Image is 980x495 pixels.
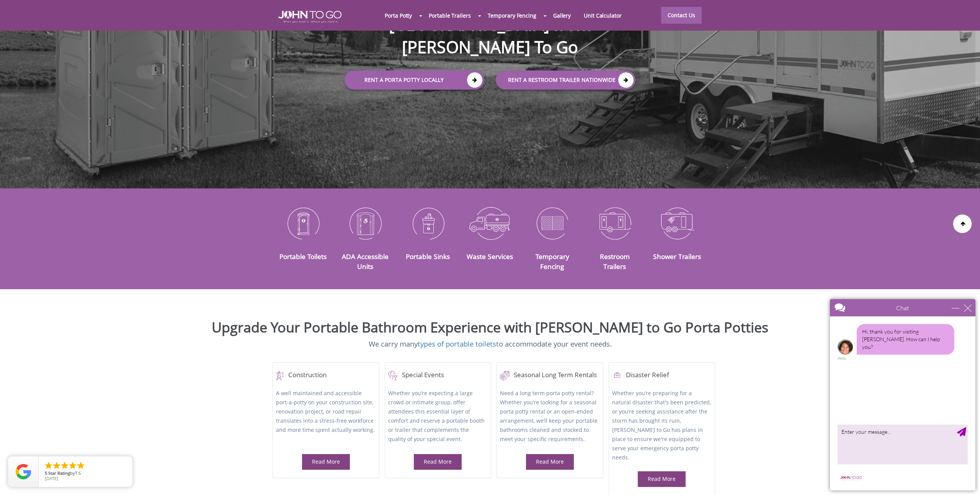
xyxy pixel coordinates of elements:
[52,461,61,470] li: 
[342,252,389,271] a: ADA Accessible Units
[45,470,47,476] span: 5
[527,203,578,243] img: Temporary-Fencing-cion_N.png
[612,371,712,380] h4: Disaster Relief
[45,471,126,476] span: by
[481,7,543,24] a: Temporary Fencing
[6,339,974,349] p: We carry many to accommodate your event needs.
[652,203,702,243] img: Shower-Trailers-icon_N.png
[276,371,376,380] a: Construction
[418,339,496,348] a: types of portable toilets
[536,458,564,465] a: Read More
[536,252,569,271] a: Temporary Fencing
[648,475,676,482] a: Read More
[16,464,31,479] img: Review Rating
[465,203,516,243] img: Waste-Services-icon_N.png
[378,7,418,24] a: Porta Potty
[653,252,701,261] a: Shower Trailers
[44,461,53,470] li: 
[276,389,376,445] p: A well maintained and accessible port-a-potty on your construction site, renovation project, or r...
[406,252,450,261] a: Portable Sinks
[45,475,58,481] span: [DATE]
[48,470,70,476] span: Star Rating
[424,458,452,465] a: Read More
[60,461,69,470] li: 
[577,7,628,24] a: Unit Calculator
[345,70,484,90] a: Rent a Porta Potty Locally
[279,252,327,261] a: Portable Toilets
[6,320,974,335] h2: Upgrade Your Portable Bathroom Experience with [PERSON_NAME] to Go Porta Potties
[600,252,630,271] a: Restroom Trailers
[825,295,980,495] iframe: Live Chat Box
[388,389,488,445] p: Whether you’re expecting a large crowd or intimate group, offer attendees this essential layer of...
[75,470,81,476] span: T S
[467,252,513,261] a: Waste Services
[388,371,488,380] a: Special Events
[547,7,577,24] a: Gallery
[661,7,702,24] a: Contact Us
[422,7,477,24] a: Portable Trailers
[589,203,640,243] img: Restroom-Trailers-icon_N.png
[500,371,599,380] a: Seasonal Long Term Rentals
[68,461,77,470] li: 
[76,461,85,470] li: 
[500,389,599,445] p: Need a long term porta potty rental? Whether you’re looking for a seasonal porta potty rental or ...
[402,203,453,243] img: Portable-Sinks-icon_N.png
[312,458,340,465] a: Read More
[612,389,712,462] p: Whether you’re preparing for a natural disaster that's been predicted, or you’re seeking assistan...
[496,70,635,90] a: rent a RESTROOM TRAILER Nationwide
[278,203,328,243] img: Portable-Toilets-icon_N.png
[278,11,341,23] img: JOHN to go
[340,203,391,243] img: ADA-Accessible-Units-icon_N.png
